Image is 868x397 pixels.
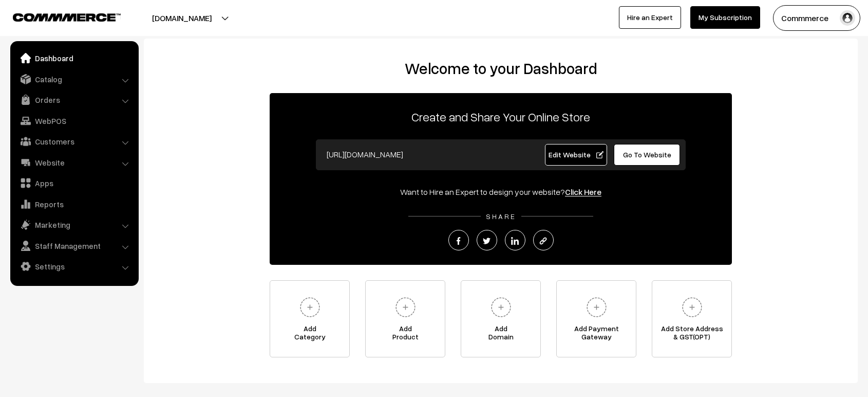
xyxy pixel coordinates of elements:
[545,144,608,166] a: Edit Website
[13,91,135,109] a: Orders
[13,215,135,234] a: Marketing
[13,257,135,276] a: Settings
[270,107,732,126] p: Create and Share Your Online Store
[487,293,515,321] img: plus.svg
[461,280,541,357] a: AddDomain
[13,153,135,172] a: Website
[614,144,680,166] a: Go To Website
[652,280,732,357] a: Add Store Address& GST(OPT)
[481,212,521,221] span: SHARE
[366,324,445,345] span: Add Product
[270,186,732,198] div: Want to Hire an Expert to design your website?
[557,324,636,345] span: Add Payment Gateway
[13,132,135,151] a: Customers
[13,70,135,88] a: Catalog
[619,6,681,29] a: Hire an Expert
[270,324,349,345] span: Add Category
[13,237,135,255] a: Staff Management
[296,293,324,321] img: plus.svg
[116,5,248,31] button: [DOMAIN_NAME]
[13,49,135,67] a: Dashboard
[678,293,706,321] img: plus.svg
[13,13,121,21] img: COMMMERCE
[549,150,603,159] span: Edit Website
[13,174,135,192] a: Apps
[652,324,731,345] span: Add Store Address & GST(OPT)
[13,112,135,130] a: WebPOS
[365,280,445,357] a: AddProduct
[690,6,760,29] a: My Subscription
[154,59,847,78] h2: Welcome to your Dashboard
[773,5,860,31] button: Commmerce
[270,280,350,357] a: AddCategory
[582,293,611,321] img: plus.svg
[461,324,540,345] span: Add Domain
[13,195,135,213] a: Reports
[623,150,671,159] span: Go To Website
[556,280,636,357] a: Add PaymentGateway
[565,187,601,197] a: Click Here
[13,10,103,23] a: COMMMERCE
[840,10,855,26] img: user
[391,293,420,321] img: plus.svg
